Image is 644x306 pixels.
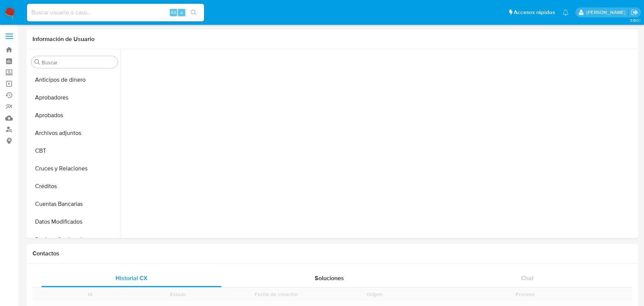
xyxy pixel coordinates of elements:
[315,274,344,282] span: Soluciones
[28,89,121,106] button: Aprobadores
[586,9,628,16] p: marianathalie.grajeda@mercadolibre.com.mx
[171,9,176,16] span: Alt
[514,8,555,16] span: Accesos rápidos
[28,195,121,213] button: Cuentas Bancarias
[28,213,121,231] button: Datos Modificados
[562,9,569,16] a: Notificaciones
[28,231,121,248] button: Devices Geolocation
[32,250,632,257] h1: Contactos
[28,71,121,89] button: Anticipos de dinero
[32,35,94,43] h1: Información de Usuario
[186,7,201,18] button: search-icon
[42,59,115,66] input: Buscar
[28,142,121,160] button: CBT
[631,8,638,16] a: Salir
[521,274,534,282] span: Chat
[28,106,121,124] button: Aprobados
[180,9,183,16] span: s
[28,160,121,177] button: Cruces y Relaciones
[116,274,148,282] span: Historial CX
[34,59,40,65] button: Buscar
[28,124,121,142] button: Archivos adjuntos
[27,8,204,17] input: Buscar usuario o caso...
[28,177,121,195] button: Créditos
